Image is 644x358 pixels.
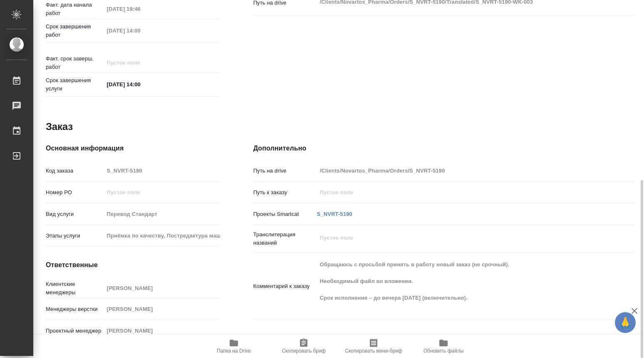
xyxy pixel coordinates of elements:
button: Скопировать бриф [269,335,339,358]
input: Пустое поле [104,230,220,242]
span: Скопировать бриф [282,348,325,354]
input: Пустое поле [317,165,603,177]
a: S_NVRT-5190 [317,211,352,217]
p: Путь на drive [253,167,317,175]
h4: Дополнительно [253,143,635,153]
input: Пустое поле [104,186,220,198]
p: Путь к заказу [253,188,317,197]
input: Пустое поле [104,165,220,177]
p: Вид услуги [46,210,104,218]
p: Комментарий к заказу [253,282,317,290]
p: Срок завершения работ [46,23,104,39]
button: Обновить файлы [409,335,478,358]
span: 🙏 [618,314,632,331]
p: Проектный менеджер [46,327,104,335]
input: Пустое поле [104,208,220,220]
p: Номер РО [46,188,104,197]
input: Пустое поле [104,3,177,15]
input: Пустое поле [104,57,177,69]
input: Пустое поле [104,25,177,37]
span: Обновить файлы [424,348,464,354]
input: Пустое поле [317,186,603,198]
span: Скопировать мини-бриф [345,348,402,354]
textarea: Обращаюсь с просьбой принять в работу новый заказ (не срочный). Необходимый файл во вложении. Сро... [317,258,603,313]
input: Пустое поле [104,303,220,315]
h2: Заказ [46,120,73,133]
button: 🙏 [615,312,636,333]
p: Факт. срок заверш. работ [46,55,104,71]
h4: Основная информация [46,143,220,153]
h4: Ответственные [46,260,220,270]
p: Этапы услуги [46,232,104,240]
input: Пустое поле [104,282,220,294]
p: Срок завершения услуги [46,76,104,93]
p: Клиентские менеджеры [46,280,104,297]
p: Факт. дата начала работ [46,1,104,18]
span: Папка на Drive [217,348,251,354]
button: Папка на Drive [199,335,269,358]
input: Пустое поле [104,325,220,337]
p: Код заказа [46,167,104,175]
button: Скопировать мини-бриф [339,335,409,358]
input: ✎ Введи что-нибудь [104,78,177,90]
p: Транслитерация названий [253,230,317,247]
p: Проекты Smartcat [253,210,317,218]
p: Менеджеры верстки [46,305,104,313]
